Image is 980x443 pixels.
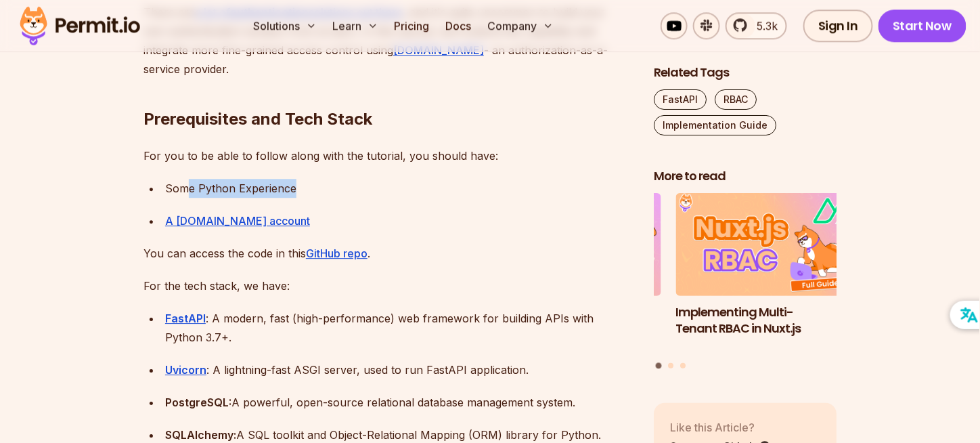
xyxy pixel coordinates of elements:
[328,12,384,39] button: Learn
[389,12,435,39] a: Pricing
[675,194,858,297] img: Implementing Multi-Tenant RBAC in Nuxt.js
[14,3,146,49] img: Permit logo
[726,12,787,39] a: 5.3k
[668,363,673,368] button: Go to slide 2
[248,12,322,39] button: Solutions
[165,360,632,379] div: : A lightning-fast ASGI server, used to run FastAPI application.
[165,179,632,198] div: Some Python Experience
[165,214,310,228] a: A [DOMAIN_NAME] account
[441,12,477,39] a: Docs
[803,9,873,42] a: Sign In
[654,169,837,186] h2: More to read
[165,312,206,325] a: FastAPI
[675,194,858,355] li: 1 of 3
[478,304,661,354] h3: Policy-Based Access Control (PBAC) Isn’t as Great as You Think
[165,309,632,347] div: : A modern, fast (high-performance) web framework for building APIs with Python 3.7+.
[143,244,632,263] p: You can access the code in this .
[654,194,837,371] div: Posts
[749,18,778,34] span: 5.3k
[165,396,231,409] strong: PostgreSQL:
[478,194,661,297] img: Policy-Based Access Control (PBAC) Isn’t as Great as You Think
[654,65,837,82] h2: Related Tags
[680,363,686,368] button: Go to slide 3
[675,194,858,355] a: Implementing Multi-Tenant RBAC in Nuxt.jsImplementing Multi-Tenant RBAC in Nuxt.js
[675,304,858,338] h3: Implementing Multi-Tenant RBAC in Nuxt.js
[654,90,707,110] a: FastAPI
[478,194,661,355] li: 3 of 3
[656,363,662,369] button: Go to slide 1
[670,419,771,436] p: Like this Article?
[306,247,367,260] a: GitHub repo
[878,9,967,42] a: Start Now
[715,90,757,110] a: RBAC
[165,393,632,412] div: A powerful, open-source relational database management system.
[143,146,632,165] p: For you to be able to follow along with the tutorial, you should have:
[165,363,206,377] a: Uvicorn
[483,12,559,39] button: Company
[654,116,776,136] a: Implementation Guide
[143,276,632,295] p: For the tech stack, we have:
[143,54,632,130] h2: Prerequisites and Tech Stack
[165,428,236,442] strong: SQLAlchemy:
